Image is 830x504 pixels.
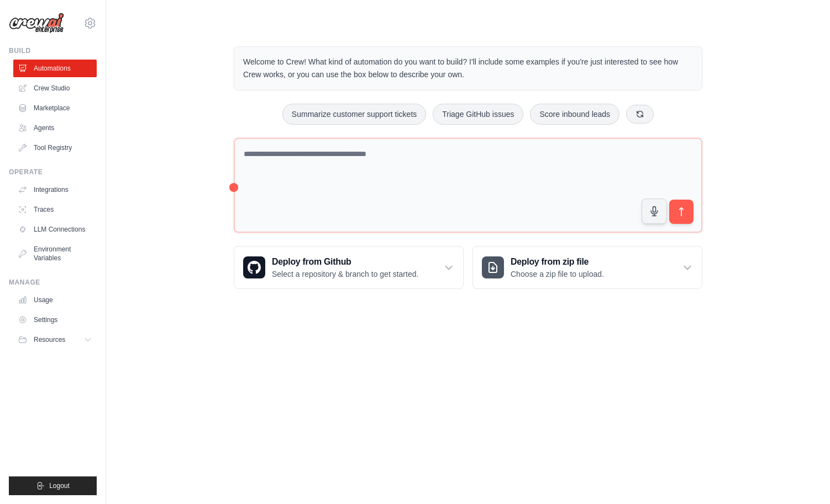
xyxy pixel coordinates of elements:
[13,331,97,348] button: Resources
[13,291,97,309] a: Usage
[34,335,65,344] span: Resources
[511,255,604,269] h3: Deploy from zip file
[9,13,64,34] img: Logo
[13,60,97,77] a: Automations
[13,99,97,117] a: Marketplace
[530,104,619,125] button: Score inbound leads
[9,168,97,176] div: Operate
[9,476,97,495] button: Logout
[13,139,97,157] a: Tool Registry
[272,269,418,280] p: Select a repository & branch to get started.
[433,104,523,125] button: Triage GitHub issues
[13,240,97,267] a: Environment Variables
[272,255,418,269] h3: Deploy from Github
[243,56,693,81] p: Welcome to Crew! What kind of automation do you want to build? I'll include some examples if you'...
[13,311,97,329] a: Settings
[282,104,426,125] button: Summarize customer support tickets
[511,269,604,280] p: Choose a zip file to upload.
[13,221,97,238] a: LLM Connections
[13,181,97,199] a: Integrations
[13,119,97,137] a: Agents
[49,481,70,490] span: Logout
[9,278,97,287] div: Manage
[13,79,97,97] a: Crew Studio
[13,201,97,218] a: Traces
[9,46,97,55] div: Build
